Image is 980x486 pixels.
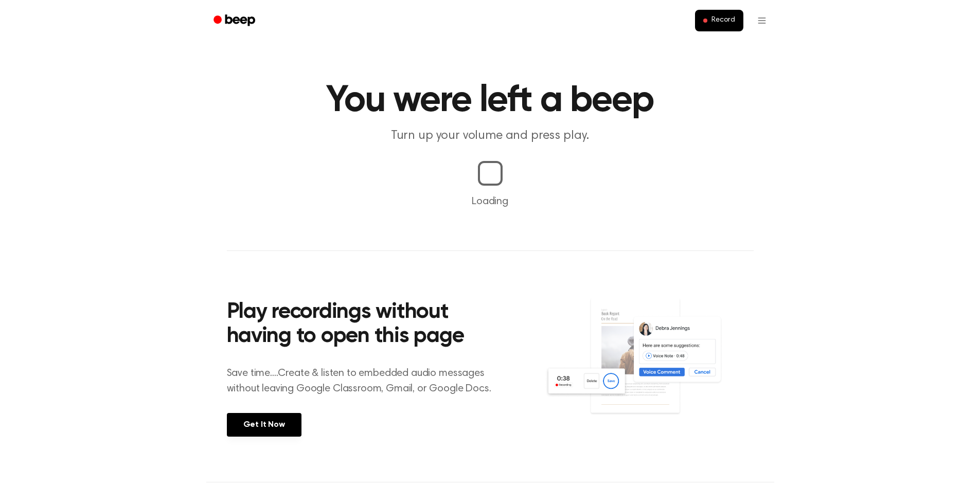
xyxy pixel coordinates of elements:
[206,11,264,31] a: Beep
[293,128,688,145] p: Turn up your volume and press play.
[750,8,774,33] button: Open menu
[227,413,301,437] a: Get It Now
[695,10,743,31] button: Record
[545,297,753,436] img: Voice Comments on Docs and Recording Widget
[12,194,968,209] p: Loading
[227,366,504,397] p: Save time....Create & listen to embedded audio messages without leaving Google Classroom, Gmail, ...
[227,82,754,119] h1: You were left a beep
[711,16,735,25] span: Record
[227,300,504,349] h2: Play recordings without having to open this page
